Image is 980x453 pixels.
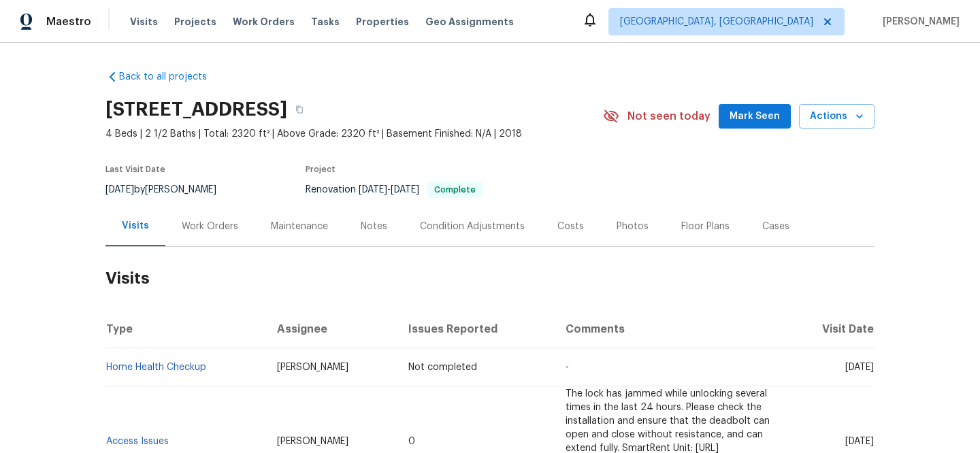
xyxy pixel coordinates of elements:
span: 0 [408,437,415,446]
a: Home Health Checkup [106,363,206,372]
div: Costs [557,220,584,233]
span: Visits [130,15,158,29]
div: by [PERSON_NAME] [105,182,233,198]
h2: [STREET_ADDRESS] [105,103,287,116]
th: Assignee [266,310,398,348]
a: Access Issues [106,437,169,446]
th: Comments [555,310,785,348]
span: [DATE] [845,363,874,372]
span: Not seen today [627,110,710,123]
span: Actions [810,108,864,125]
span: Renovation [306,185,483,195]
a: Back to all projects [105,70,236,84]
span: Tasks [311,17,340,27]
span: Geo Assignments [425,15,514,29]
span: - [359,185,419,195]
span: [PERSON_NAME] [277,363,348,372]
span: [PERSON_NAME] [877,15,960,29]
div: Floor Plans [681,220,730,233]
span: [DATE] [105,185,134,195]
span: [DATE] [359,185,387,195]
button: Actions [799,104,875,129]
span: [DATE] [391,185,419,195]
div: Visits [122,219,149,233]
th: Type [105,310,266,348]
span: - [566,363,569,372]
button: Copy Address [287,97,312,122]
span: Projects [174,15,216,29]
span: [GEOGRAPHIC_DATA], [GEOGRAPHIC_DATA] [620,15,813,29]
div: Maintenance [271,220,328,233]
span: Last Visit Date [105,165,165,173]
th: Issues Reported [397,310,554,348]
div: Work Orders [182,220,238,233]
span: Mark Seen [730,108,780,125]
span: Properties [356,15,409,29]
div: Cases [762,220,789,233]
div: Condition Adjustments [420,220,525,233]
h2: Visits [105,247,875,310]
span: Maestro [46,15,91,29]
span: Not completed [408,363,477,372]
span: Project [306,165,336,173]
span: Work Orders [233,15,295,29]
span: [DATE] [845,437,874,446]
span: [PERSON_NAME] [277,437,348,446]
th: Visit Date [785,310,875,348]
button: Mark Seen [719,104,791,129]
div: Photos [617,220,649,233]
div: Notes [361,220,387,233]
span: Complete [429,186,481,194]
span: 4 Beds | 2 1/2 Baths | Total: 2320 ft² | Above Grade: 2320 ft² | Basement Finished: N/A | 2018 [105,127,603,141]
